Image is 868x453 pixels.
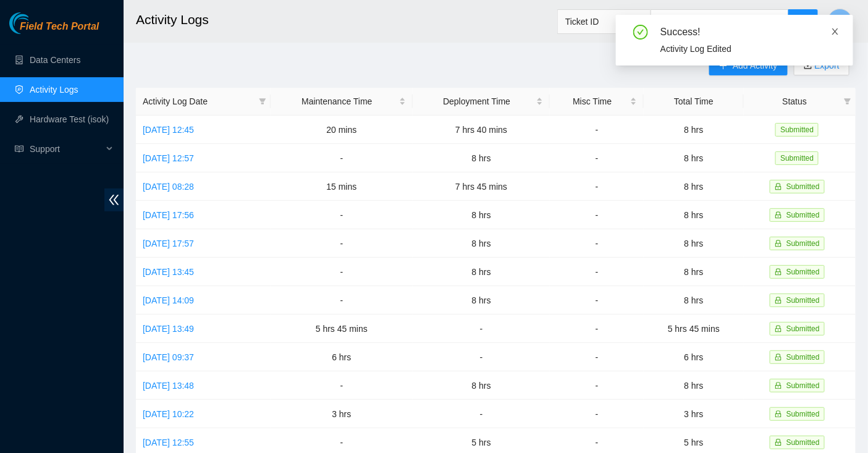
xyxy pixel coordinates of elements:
a: [DATE] 13:48 [143,381,194,391]
td: 8 hrs [413,201,550,229]
a: [DATE] 12:45 [143,125,194,135]
span: lock [775,240,782,247]
td: - [413,400,550,428]
span: lock [775,439,782,446]
td: 8 hrs [413,258,550,286]
span: Status [751,95,839,108]
td: 8 hrs [413,286,550,315]
td: - [550,400,644,428]
span: Support [30,137,103,161]
span: Submitted [786,296,820,305]
span: Ticket ID [565,12,643,31]
a: Akamai TechnologiesField Tech Portal [9,22,99,38]
span: lock [775,382,782,389]
a: [DATE] 12:57 [143,153,194,163]
span: filter [259,98,266,105]
a: [DATE] 09:37 [143,352,194,362]
td: 6 hrs [271,343,413,371]
td: - [550,144,644,172]
a: [DATE] 13:45 [143,267,194,277]
span: read [15,145,23,153]
span: lock [775,297,782,304]
div: Success! [660,25,838,40]
td: - [550,371,644,400]
span: lock [775,268,782,276]
input: Enter text here... [651,9,789,34]
a: [DATE] 17:57 [143,239,194,248]
td: 15 mins [271,172,413,201]
span: Submitted [786,211,820,219]
td: - [271,258,413,286]
td: 8 hrs [644,116,743,144]
span: Field Tech Portal [20,21,99,33]
td: - [413,343,550,371]
span: J [838,14,843,29]
td: - [550,116,644,144]
td: 8 hrs [644,258,743,286]
span: Submitted [786,353,820,362]
div: Activity Log Edited [660,42,838,56]
td: 7 hrs 45 mins [413,172,550,201]
span: filter [841,92,854,111]
button: J [828,9,853,33]
span: Activity Log Date [143,95,254,108]
td: 8 hrs [413,144,550,172]
td: 3 hrs [644,400,743,428]
span: Submitted [775,123,819,137]
span: Submitted [786,438,820,447]
a: [DATE] 13:49 [143,324,194,334]
td: 5 hrs 45 mins [644,315,743,343]
span: lock [775,410,782,418]
span: lock [775,211,782,219]
a: [DATE] 12:55 [143,438,194,447]
a: Data Centers [30,55,80,65]
td: - [271,229,413,258]
span: Submitted [786,182,820,191]
td: 5 hrs 45 mins [271,315,413,343]
td: - [550,172,644,201]
td: - [413,315,550,343]
td: - [550,286,644,315]
a: [DATE] 14:09 [143,295,194,305]
td: 8 hrs [644,172,743,201]
span: lock [775,354,782,361]
a: [DATE] 08:28 [143,182,194,192]
td: - [550,315,644,343]
td: 8 hrs [413,229,550,258]
span: lock [775,183,782,190]
span: filter [256,92,269,111]
img: Akamai Technologies [9,12,62,34]
td: 8 hrs [644,144,743,172]
span: Submitted [786,239,820,248]
span: double-left [104,188,124,211]
td: 7 hrs 40 mins [413,116,550,144]
td: - [271,201,413,229]
span: Submitted [786,381,820,390]
td: - [271,286,413,315]
span: Submitted [786,324,820,333]
td: 20 mins [271,116,413,144]
span: Submitted [786,268,820,276]
span: lock [775,325,782,332]
span: Submitted [775,151,819,165]
span: close [831,27,840,36]
td: - [271,144,413,172]
td: 3 hrs [271,400,413,428]
span: filter [844,98,851,105]
td: - [550,229,644,258]
button: search [788,9,818,34]
a: Hardware Test (isok) [30,114,109,124]
td: - [550,343,644,371]
a: [DATE] 17:56 [143,210,194,220]
td: 8 hrs [413,371,550,400]
td: - [550,201,644,229]
td: - [550,258,644,286]
th: Total Time [644,88,743,116]
td: 8 hrs [644,229,743,258]
td: 8 hrs [644,286,743,315]
td: 6 hrs [644,343,743,371]
td: - [271,371,413,400]
td: 8 hrs [644,371,743,400]
a: [DATE] 10:22 [143,409,194,419]
a: Activity Logs [30,85,78,95]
